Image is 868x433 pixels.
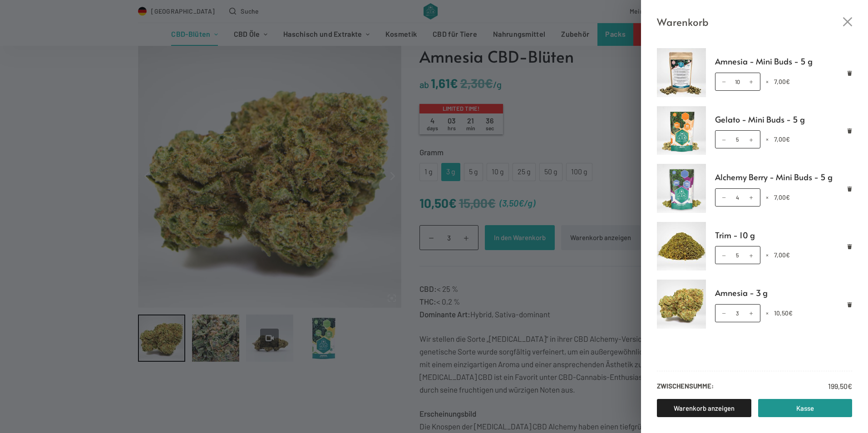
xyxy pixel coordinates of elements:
[715,73,760,91] input: Produktmenge
[828,382,852,390] bdi: 199,50
[715,54,853,68] a: Amnesia - Mini Buds - 5 g
[715,304,760,322] input: Produktmenge
[786,193,790,201] span: €
[715,113,853,126] a: Gelato - Mini Buds - 5 g
[847,244,852,249] a: Remove Trim - 10 g from cart
[847,70,852,75] a: Remove Amnesia - Mini Buds - 5 g from cart
[766,309,769,317] span: ×
[847,186,852,191] a: Remove Alchemy Berry - Mini Buds - 5 g from cart
[774,135,790,143] bdi: 7,00
[786,78,790,85] span: €
[774,78,790,85] bdi: 7,00
[715,188,760,207] input: Produktmenge
[715,130,760,148] input: Produktmenge
[774,309,793,317] bdi: 10,50
[843,17,852,26] button: Close cart drawer
[715,228,853,242] a: Trim - 10 g
[774,251,790,259] bdi: 7,00
[847,302,852,307] a: Remove Amnesia - 3 g from cart
[786,251,790,259] span: €
[715,246,760,264] input: Produktmenge
[758,399,853,417] a: Kasse
[766,78,769,85] span: ×
[786,135,790,143] span: €
[774,193,790,201] bdi: 7,00
[657,399,751,417] a: Warenkorb anzeigen
[847,128,852,133] a: Remove Gelato - Mini Buds - 5 g from cart
[715,170,853,184] a: Alchemy Berry - Mini Buds - 5 g
[657,380,714,392] strong: Zwischensumme:
[657,14,709,30] span: Warenkorb
[848,382,852,390] span: €
[789,309,793,317] span: €
[766,193,769,201] span: ×
[766,251,769,259] span: ×
[766,135,769,143] span: ×
[715,286,853,300] a: Amnesia - 3 g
